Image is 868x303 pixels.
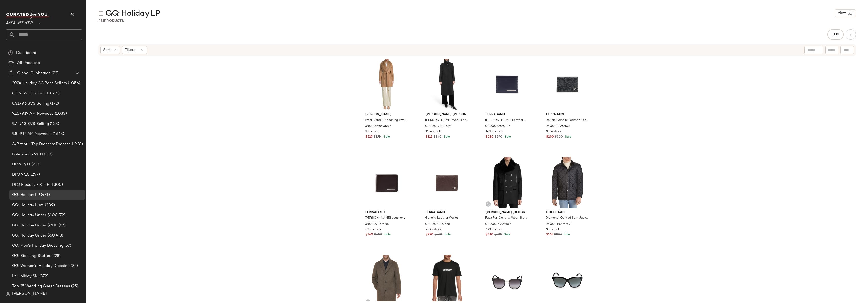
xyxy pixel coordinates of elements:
span: (25) [70,283,78,289]
span: (20) [30,162,39,167]
span: Ferragamo [426,210,468,215]
img: svg%3e [6,292,10,296]
span: LY Holiday Ski [12,273,38,279]
img: 0400019408639_BLACK [422,59,473,110]
span: $360 [555,135,563,139]
span: 8.1 NEW DFS -KEEP [12,91,49,96]
span: 8.31-9.6 SVS Selling [12,101,49,107]
span: (471) [40,192,50,198]
span: 142 in stock [486,130,503,134]
span: DEW 9/11 [12,162,30,167]
span: GG: Men's Holiday Dressing [12,243,63,249]
span: $230 [486,135,494,139]
span: GG: Holiday Luxe [12,202,44,208]
span: GG: Stocking Stuffers [12,253,52,259]
span: Cole Haan [546,210,589,215]
span: (117) [43,151,53,157]
span: Sale [503,233,510,237]
img: svg%3e [8,50,13,55]
span: (28) [52,253,61,259]
img: svg%3e [487,203,490,206]
span: (1056) [67,80,80,86]
span: 92 in stock [546,130,562,134]
span: $168 [546,233,553,237]
span: $290 [546,135,554,139]
span: (372) [38,273,48,279]
span: (48) [55,233,63,239]
span: (0) [77,141,83,147]
span: GG: Holiday Under $50 [12,233,55,239]
span: Top 25 Wedding Guest Dresses [12,283,70,289]
span: A/B test - Top Dresses: Dresses LP [12,141,77,147]
span: [PERSON_NAME] [12,291,47,297]
span: (209) [44,202,55,208]
span: (172) [49,101,59,107]
span: Ferragamo [365,210,408,215]
span: (247) [30,172,40,178]
span: Filters [125,47,135,53]
span: 0400019640589 [365,124,391,129]
span: 2024 Holiday GG Best Sellers [12,80,67,86]
img: 0400019640589_CAMEL [361,59,412,110]
span: 0400014799869 [485,222,511,227]
img: 0400022676286_BLUE [482,59,533,110]
div: Products [98,18,124,24]
span: (1300) [49,182,63,188]
span: [PERSON_NAME] Leather Wallet [365,216,408,221]
span: 94 in stock [426,228,442,232]
span: 0400019408639 [425,124,451,129]
span: $360 [435,233,442,237]
span: (87) [58,223,66,228]
span: (72) [58,212,65,218]
span: Global Clipboards [17,70,50,76]
button: Hub [827,29,844,40]
span: (85) [70,263,78,269]
span: 0400022676286 [485,124,510,129]
span: Wool Blend & Shearling Wrap Coat [365,118,408,123]
span: $1.7K [374,135,382,139]
span: GG: Holiday Under $100 [12,212,58,218]
span: $450 [374,233,382,237]
span: Sale [563,233,570,237]
span: $340 [433,135,442,139]
span: 0400021267568 [425,222,450,227]
span: Ferragamo [546,112,589,117]
span: [PERSON_NAME] [PERSON_NAME] [426,112,468,117]
span: GG: Women's Holiday Dressing [12,263,70,269]
span: (515) [49,91,60,96]
span: (22) [50,70,58,76]
img: 0400022676287_BROWN [361,157,412,208]
span: [PERSON_NAME] Leather Card Holder [485,118,528,123]
span: Hub [832,32,839,37]
span: 9.7-9.13 SVS Selling [12,121,49,127]
span: 0400021267573 [546,124,570,129]
span: (57) [63,243,71,249]
span: Sale [564,135,571,139]
span: [PERSON_NAME] Wool Blend Peacoat [425,118,468,123]
span: 11 in stock [426,130,441,134]
img: svg%3e [98,11,103,16]
img: 0400021267568_BROWN [422,157,473,208]
span: 83 in stock [365,228,381,232]
span: Balenciaga 9/10 [12,151,43,157]
span: Sale [503,135,511,139]
span: 491 in stock [486,228,503,232]
span: (1033) [54,111,67,117]
span: 9.15-9.19 AM Newness [12,111,54,117]
span: [PERSON_NAME] [365,112,408,117]
span: $360 [365,233,373,237]
span: DFS 9/10 [12,172,30,178]
span: (1663) [52,131,64,137]
span: $290 [426,233,433,237]
span: 9.8-9.12 AM Newness [12,131,52,137]
span: $112 [426,135,432,139]
span: Sort [103,47,111,53]
span: $425 [494,233,502,237]
button: View [835,9,856,17]
img: 0400021267573_BLACKGREY [542,59,593,110]
span: 2 in stock [365,130,379,134]
span: 471 [98,19,104,23]
span: Saks OFF 5TH [6,17,33,26]
span: (153) [49,121,59,127]
span: $525 [365,135,373,139]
